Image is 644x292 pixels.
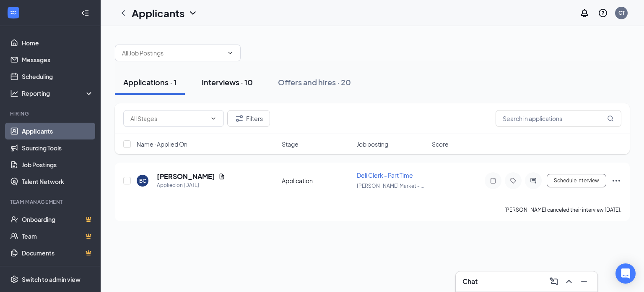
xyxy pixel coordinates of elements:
svg: ComposeMessage [549,276,559,287]
svg: Analysis [10,89,18,97]
svg: ChevronDown [210,115,217,122]
a: SurveysCrown [22,261,93,278]
svg: Ellipses [611,176,621,186]
svg: QuestionInfo [598,8,608,18]
h3: Chat [462,277,478,286]
div: [PERSON_NAME] canceled their interview [DATE]. [504,206,621,214]
div: Offers and hires · 20 [278,77,351,87]
div: Open Intercom Messenger [615,263,636,284]
svg: Filter [234,113,244,124]
span: [PERSON_NAME] Market - ... [357,183,424,189]
svg: Note [488,177,498,184]
svg: Minimize [579,276,589,287]
a: DocumentsCrown [22,245,93,261]
input: All Job Postings [122,48,223,58]
button: ChevronUp [562,275,576,288]
svg: MagnifyingGlass [607,115,614,122]
div: Hiring [10,110,92,117]
span: Job posting [357,140,388,148]
a: Home [22,34,93,51]
a: Scheduling [22,68,93,85]
svg: ChevronUp [564,276,574,287]
div: Reporting [22,89,94,97]
input: Search in applications [496,110,621,127]
svg: Collapse [81,9,89,17]
svg: Tag [508,177,518,184]
svg: ChevronDown [227,50,234,56]
svg: ChevronLeft [118,8,128,18]
svg: WorkstreamLogo [9,8,18,17]
div: CT [618,9,625,16]
svg: ActiveChat [528,177,538,184]
a: OnboardingCrown [22,211,93,228]
h5: [PERSON_NAME] [157,172,215,181]
a: Talent Network [22,173,93,190]
div: Team Management [10,198,92,205]
div: Interviews · 10 [202,77,253,87]
button: Minimize [577,275,591,288]
span: Stage [282,140,299,148]
div: Applications · 1 [123,77,177,87]
h1: Applicants [132,6,184,20]
a: Applicants [22,123,93,139]
svg: Settings [10,275,18,284]
div: Application [282,176,352,185]
button: Filter Filters [227,110,270,127]
button: ComposeMessage [547,275,561,288]
a: Messages [22,51,93,68]
a: Job Postings [22,156,93,173]
input: All Stages [130,114,207,123]
svg: Document [218,173,225,180]
span: Deli Clerk - Part Time [357,171,413,179]
a: TeamCrown [22,228,93,245]
svg: ChevronDown [188,8,198,18]
div: BC [139,177,146,184]
svg: Notifications [579,8,589,18]
a: Sourcing Tools [22,139,93,156]
div: Switch to admin view [22,275,80,284]
div: Applied on [DATE] [157,181,225,189]
button: Schedule Interview [547,174,606,187]
span: Name · Applied On [137,140,187,148]
span: Score [432,140,449,148]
